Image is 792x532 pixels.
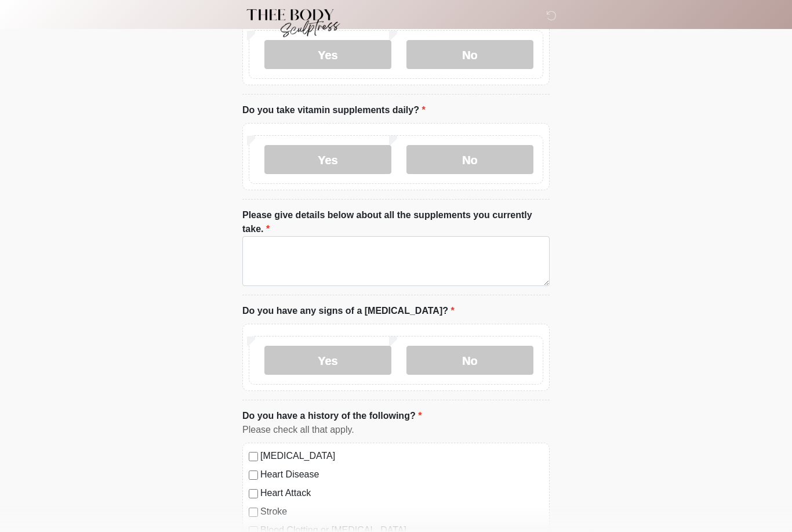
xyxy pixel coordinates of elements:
label: Heart Attack [260,486,543,500]
label: Yes [264,346,391,375]
label: Heart Disease [260,468,543,482]
label: Do you have any signs of a [MEDICAL_DATA]? [242,304,455,318]
label: Yes [264,145,391,174]
input: [MEDICAL_DATA] [249,452,258,461]
label: No [406,346,533,375]
label: Do you have a history of the following? [242,409,422,423]
input: Heart Attack [249,489,258,498]
input: Heart Disease [249,471,258,480]
label: [MEDICAL_DATA] [260,449,543,463]
label: Do you take vitamin supplements daily? [242,103,426,117]
label: Stroke [260,505,543,519]
label: No [406,40,533,69]
input: Stroke [249,508,258,517]
label: Yes [264,40,391,69]
label: Please give details below about all the supplements you currently take. [242,208,550,236]
label: No [406,145,533,174]
img: Thee Body Sculptress Logo [231,9,350,38]
div: Please check all that apply. [242,423,550,437]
